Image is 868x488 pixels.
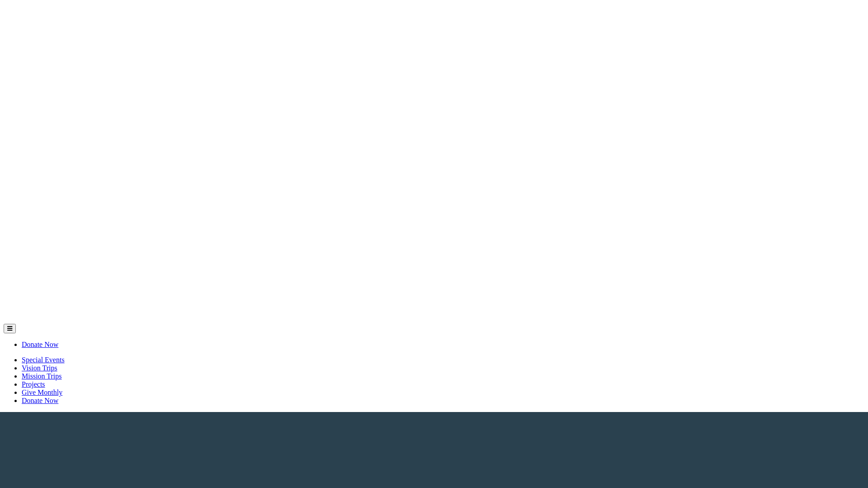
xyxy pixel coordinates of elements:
a: Donate Now [22,341,58,348]
img: Builders International [4,4,864,322]
a: Vision Trips [22,364,57,372]
a: Give Monthly [22,389,62,396]
a: Projects [22,380,45,388]
a: Special Events [22,356,65,364]
a: Donate Now [22,397,58,404]
a: Mission Trips [22,372,62,380]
